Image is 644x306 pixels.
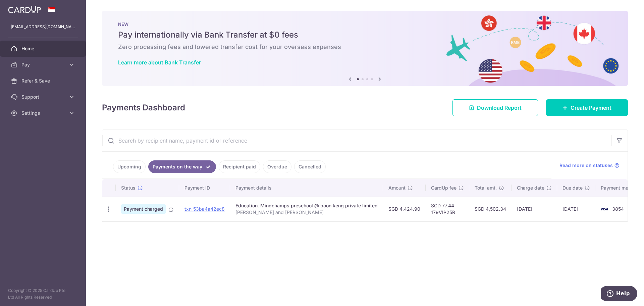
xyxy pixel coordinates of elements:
[118,59,201,66] a: Learn more about Bank Transfer
[562,185,583,191] span: Due date
[426,197,469,221] td: SGD 77.44 179VIP25R
[11,23,75,30] p: [EMAIL_ADDRESS][DOMAIN_NAME]
[113,160,146,173] a: Upcoming
[452,99,538,116] a: Download Report
[559,162,613,169] span: Read more on statuses
[431,185,457,191] span: CardUp fee
[294,160,326,173] a: Cancelled
[148,160,216,173] a: Payments on the way
[383,197,426,221] td: SGD 4,424.90
[8,5,41,13] img: CardUp
[102,11,628,86] img: Bank transfer banner
[475,185,497,191] span: Total amt.
[477,104,522,112] span: Download Report
[559,162,620,169] a: Read more on statuses
[21,78,66,84] span: Refer & Save
[121,185,136,191] span: Status
[121,204,166,214] span: Payment charged
[612,206,624,212] span: 3854
[388,185,406,191] span: Amount
[235,202,378,209] div: Education. Mindchamps preschool @ boon keng private limited
[235,209,378,216] p: [PERSON_NAME] and [PERSON_NAME]
[546,99,628,116] a: Create Payment
[179,179,230,197] th: Payment ID
[21,94,66,100] span: Support
[102,102,185,114] h4: Payments Dashboard
[102,130,611,151] input: Search by recipient name, payment id or reference
[118,21,612,27] p: NEW
[21,61,66,68] span: Pay
[118,43,612,51] h6: Zero processing fees and lowered transfer cost for your overseas expenses
[219,160,260,173] a: Recipient paid
[557,197,595,221] td: [DATE]
[469,197,512,221] td: SGD 4,502.34
[263,160,291,173] a: Overdue
[118,30,612,40] h5: Pay internationally via Bank Transfer at $0 fees
[517,185,544,191] span: Charge date
[21,45,66,52] span: Home
[512,197,557,221] td: [DATE]
[601,286,637,303] iframe: Opens a widget where you can find more information
[21,110,66,116] span: Settings
[230,179,383,197] th: Payment details
[597,205,611,213] img: Bank Card
[571,104,611,112] span: Create Payment
[184,206,225,212] a: txn_53ba4a42ec8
